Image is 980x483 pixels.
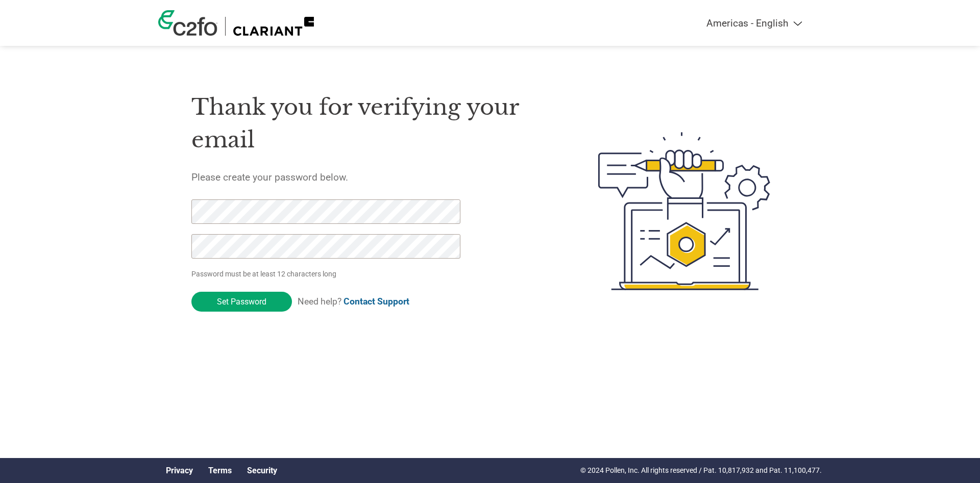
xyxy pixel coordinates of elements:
[158,10,217,36] img: c2fo logo
[580,465,822,476] p: © 2024 Pollen, Inc. All rights reserved / Pat. 10,817,932 and Pat. 11,100,477.
[208,466,232,475] a: Terms
[233,17,314,36] img: Clariant
[298,296,409,307] span: Need help?
[247,466,277,475] a: Security
[166,466,193,475] a: Privacy
[580,76,789,346] img: create-password
[344,296,409,307] a: Contact Support
[191,269,464,279] p: Password must be at least 12 characters long
[191,292,292,312] input: Set Password
[191,171,550,183] h5: Please create your password below.
[191,91,550,157] h1: Thank you for verifying your email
